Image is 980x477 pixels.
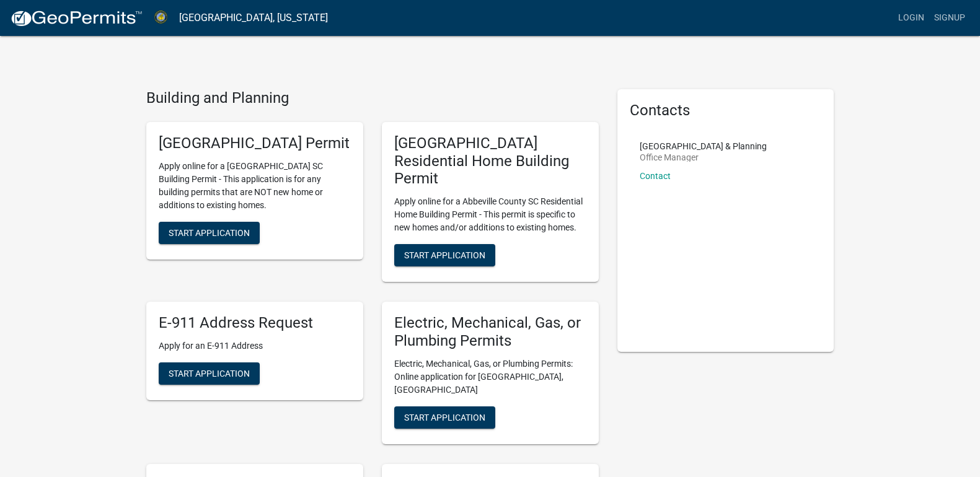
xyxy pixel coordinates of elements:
[394,357,586,396] p: Electric, Mechanical, Gas, or Plumbing Permits: Online application for [GEOGRAPHIC_DATA], [GEOGRA...
[394,134,586,188] h5: [GEOGRAPHIC_DATA] Residential Home Building Permit
[394,195,586,234] p: Apply online for a Abbeville County SC Residential Home Building Permit - This permit is specific...
[159,222,260,244] button: Start Application
[929,6,970,30] a: Signup
[159,160,351,212] p: Apply online for a [GEOGRAPHIC_DATA] SC Building Permit - This application is for any building pe...
[640,153,767,162] p: Office Manager
[893,6,929,30] a: Login
[640,142,767,151] p: [GEOGRAPHIC_DATA] & Planning
[159,362,260,385] button: Start Application
[640,171,671,181] a: Contact
[159,339,351,352] p: Apply for an E-911 Address
[159,134,351,152] h5: [GEOGRAPHIC_DATA] Permit
[159,314,351,332] h5: E-911 Address Request
[404,412,485,422] span: Start Application
[394,314,586,350] h5: Electric, Mechanical, Gas, or Plumbing Permits
[179,7,328,28] a: [GEOGRAPHIC_DATA], [US_STATE]
[394,406,495,429] button: Start Application
[394,244,495,266] button: Start Application
[169,227,250,237] span: Start Application
[169,368,250,378] span: Start Application
[152,9,169,26] img: Abbeville County, South Carolina
[630,102,822,120] h5: Contacts
[404,250,485,260] span: Start Application
[146,89,599,107] h4: Building and Planning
